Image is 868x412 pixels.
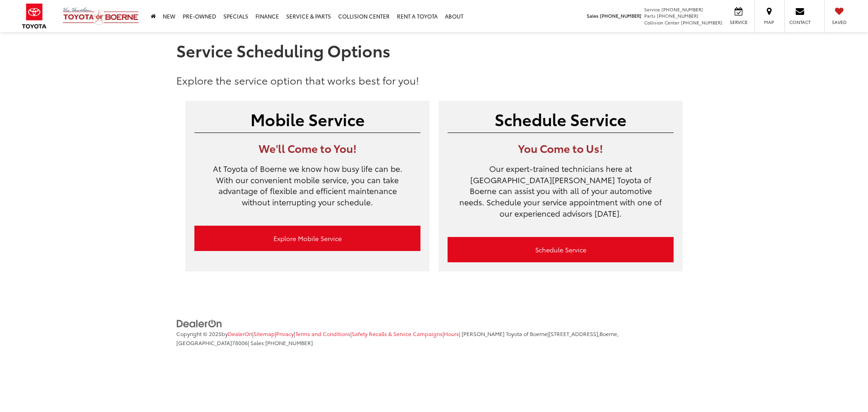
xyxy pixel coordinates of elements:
[194,110,420,128] h2: Mobile Service
[657,12,698,19] span: [PHONE_NUMBER]
[599,330,618,337] span: Boerne,
[644,6,660,13] span: Service
[176,339,232,346] span: [GEOGRAPHIC_DATA]
[759,19,779,25] span: Map
[176,41,692,59] h1: Service Scheduling Options
[661,6,703,13] span: [PHONE_NUMBER]
[789,19,811,25] span: Contact
[350,330,443,337] span: |
[448,237,674,262] a: Schedule Service
[194,163,420,217] p: At Toyota of Boerne we know how busy life can be. With our convenient mobile service, you can tak...
[275,330,294,337] span: |
[176,330,222,337] span: Copyright © 2025
[228,330,252,337] a: DealerOn Home Page
[252,330,275,337] span: |
[728,19,749,25] span: Service
[276,330,294,337] a: Privacy
[294,330,350,337] span: |
[587,12,599,19] span: Sales
[232,339,248,346] span: 78006
[829,19,849,25] span: Saved
[222,330,252,337] span: by
[248,339,313,346] span: | Sales:
[62,7,139,25] img: Vic Vaughan Toyota of Boerne
[448,110,674,128] h2: Schedule Service
[194,142,420,154] h3: We'll Come to You!
[681,19,722,26] span: [PHONE_NUMBER]
[176,73,692,87] p: Explore the service option that works best for you!
[352,330,443,337] a: Safety Recalls & Service Campaigns, Opens in a new tab
[254,330,275,337] a: Sitemap
[644,19,679,26] span: Collision Center
[448,163,674,228] p: Our expert-trained technicians here at [GEOGRAPHIC_DATA][PERSON_NAME] Toyota of Boerne can assist...
[265,339,313,346] span: [PHONE_NUMBER]
[600,12,642,19] span: [PHONE_NUMBER]
[444,330,459,337] a: Hours
[443,330,459,337] span: |
[459,330,547,337] span: | [PERSON_NAME] Toyota of Boerne
[176,318,222,327] a: DealerOn
[176,319,222,329] img: DealerOn
[448,142,674,154] h3: You Come to Us!
[194,226,420,251] a: Explore Mobile Service
[549,330,599,337] span: [STREET_ADDRESS],
[644,12,656,19] span: Parts
[295,330,350,337] a: Terms and Conditions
